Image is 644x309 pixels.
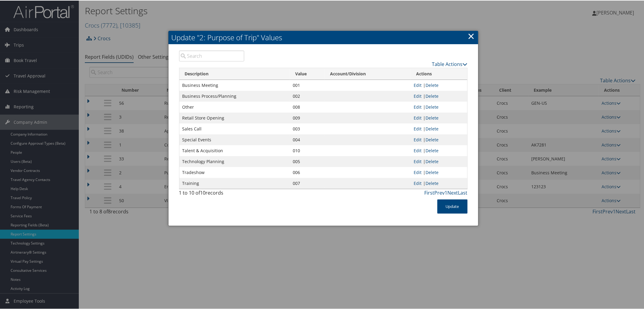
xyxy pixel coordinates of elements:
a: Table Actions [432,60,468,67]
td: Special Events [179,134,290,145]
td: 005 [290,156,325,166]
h2: Update "2: Purpose of Trip" Values [169,30,478,44]
td: | [411,177,467,188]
a: Edit [414,136,422,142]
td: 003 [290,123,325,134]
div: 1 to 10 of records [179,189,245,199]
td: | [411,123,467,134]
td: Business Meeting [179,79,290,90]
input: Search [179,50,245,61]
td: 002 [290,90,325,101]
td: 006 [290,166,325,177]
td: | [411,79,467,90]
th: Actions [411,67,467,79]
a: Edit [414,147,422,153]
td: 004 [290,134,325,145]
td: Retail Store Opening [179,112,290,123]
a: Delete [425,104,439,109]
a: Edit [414,82,422,87]
td: | [411,156,467,166]
td: | [411,101,467,112]
a: 1 [445,189,448,196]
td: | [411,112,467,123]
a: Edit [414,158,422,164]
td: Talent & Acquisition [179,145,290,156]
a: × [468,29,475,41]
a: Edit [414,169,422,175]
td: Sales Call [179,123,290,134]
a: First [425,189,435,196]
td: 007 [290,177,325,188]
a: Delete [425,114,439,120]
a: Delete [425,136,439,142]
td: 001 [290,79,325,90]
a: Delete [425,180,439,186]
td: 008 [290,101,325,112]
td: Business Process/Planning [179,90,290,101]
a: Edit [414,180,422,186]
td: | [411,145,467,156]
a: Edit [414,114,422,120]
td: | [411,134,467,145]
a: Delete [425,158,439,164]
th: Value: activate to sort column ascending [290,67,325,79]
button: Update [437,199,468,213]
a: Edit [414,125,422,131]
td: 009 [290,112,325,123]
td: | [411,166,467,177]
a: Delete [425,169,439,175]
a: Delete [425,93,439,98]
a: Prev [435,189,445,196]
td: | [411,90,467,101]
td: Training [179,177,290,188]
a: Edit [414,104,422,109]
th: Account/Division: activate to sort column ascending [325,67,411,79]
td: Other [179,101,290,112]
a: Last [458,189,468,196]
a: Next [448,189,458,196]
a: Delete [425,82,439,87]
td: 010 [290,145,325,156]
td: Technology Planning [179,156,290,166]
th: Description: activate to sort column descending [179,67,290,79]
a: Delete [425,147,439,153]
span: 10 [200,189,206,196]
td: Tradeshow [179,166,290,177]
a: Edit [414,93,422,98]
a: Delete [425,125,439,131]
